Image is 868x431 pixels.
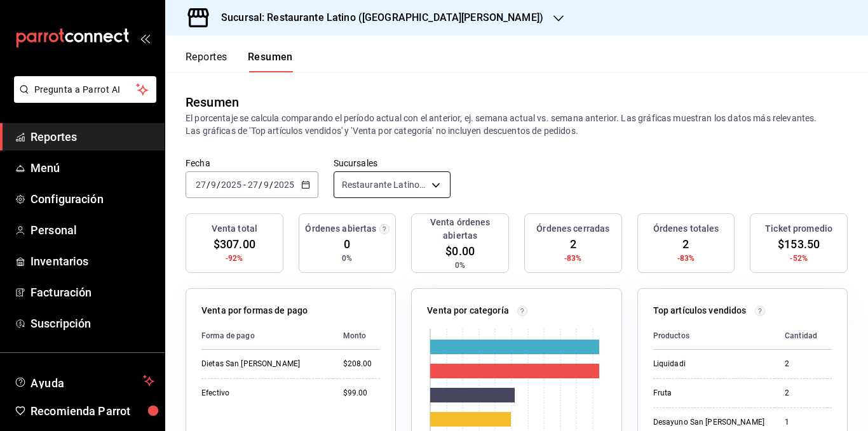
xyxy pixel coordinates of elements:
[31,190,154,208] span: Configuración
[243,180,246,190] span: -
[201,304,308,317] p: Venta por formas de pago
[263,180,269,190] input: --
[186,159,318,168] label: Fecha
[785,359,817,369] div: 2
[333,322,381,350] th: Monto
[31,284,154,301] span: Facturación
[765,222,832,235] h3: Ticket promedio
[334,159,451,168] label: Sucursales
[344,235,350,253] span: 0
[273,180,295,190] input: ----
[653,322,775,350] th: Productos
[220,180,242,190] input: ----
[226,253,243,264] span: -92%
[214,235,255,253] span: $307.00
[653,222,719,235] h3: Órdenes totales
[682,235,689,253] span: 2
[186,51,227,72] button: Reportes
[653,359,764,369] div: Liquidadi
[31,402,154,420] span: Recomienda Parrot
[212,222,257,235] h3: Venta total
[31,128,154,145] span: Reportes
[31,253,154,270] span: Inventarios
[31,315,154,332] span: Suscripción
[427,304,509,317] p: Venta por categoría
[790,253,808,264] span: -52%
[827,322,867,350] th: Monto
[677,253,695,264] span: -83%
[31,373,138,388] span: Ayuda
[417,216,503,242] h3: Venta órdenes abiertas
[342,253,352,264] span: 0%
[31,222,154,239] span: Personal
[186,112,848,137] p: El porcentaje se calcula comparando el período actual con el anterior, ej. semana actual vs. sema...
[217,180,220,190] span: /
[653,417,764,428] div: Desayuno San [PERSON_NAME]
[785,388,817,399] div: 2
[269,180,273,190] span: /
[9,92,156,105] a: Pregunta a Parrot AI
[207,180,210,190] span: /
[653,304,747,317] p: Top artículos vendidos
[570,235,576,253] span: 2
[653,388,764,399] div: Fruta
[201,388,323,399] div: Efectivo
[201,359,323,369] div: Dietas San [PERSON_NAME]
[247,180,259,190] input: --
[34,83,137,96] span: Pregunta a Parrot AI
[211,10,543,25] h3: Sucursal: Restaurante Latino ([GEOGRAPHIC_DATA][PERSON_NAME])
[455,260,465,271] span: 0%
[536,222,609,235] h3: Órdenes cerradas
[775,322,827,350] th: Cantidad
[342,178,427,191] span: Restaurante Latino ([GEOGRAPHIC_DATA][PERSON_NAME])
[248,51,293,72] button: Resumen
[445,242,475,260] span: $0.00
[186,51,293,72] div: navigation tabs
[210,180,217,190] input: --
[343,388,381,399] div: $99.00
[186,93,239,112] div: Resumen
[140,33,150,43] button: open_drawer_menu
[305,222,376,235] h3: Órdenes abiertas
[259,180,262,190] span: /
[785,417,817,428] div: 1
[31,159,154,176] span: Menú
[343,359,381,369] div: $208.00
[564,253,582,264] span: -83%
[778,235,820,253] span: $153.50
[14,76,156,103] button: Pregunta a Parrot AI
[201,322,333,350] th: Forma de pago
[195,180,207,190] input: --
